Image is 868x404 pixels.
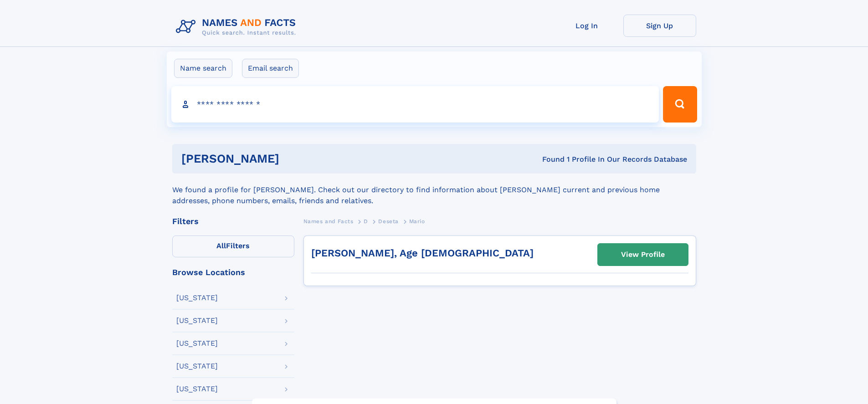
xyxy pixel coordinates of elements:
input: search input [171,86,659,123]
a: Sign Up [623,15,696,37]
img: Logo Names and Facts [172,15,303,39]
span: Mario [409,218,425,225]
div: [US_STATE] [176,340,218,347]
div: [US_STATE] [176,294,218,302]
span: D [364,218,368,225]
a: Deseta [378,215,399,227]
div: [US_STATE] [176,385,218,393]
button: Search Button [663,86,697,123]
div: Browse Locations [172,268,294,276]
label: Filters [172,235,294,257]
a: D [364,215,368,227]
a: [PERSON_NAME], Age [DEMOGRAPHIC_DATA] [311,247,534,259]
span: Deseta [378,218,399,225]
a: View Profile [598,244,688,266]
div: [US_STATE] [176,363,218,370]
div: Found 1 Profile In Our Records Database [411,154,687,164]
div: We found a profile for [PERSON_NAME]. Check out our directory to find information about [PERSON_N... [172,174,696,206]
label: Name search [174,59,232,78]
h1: [PERSON_NAME] [181,153,411,164]
div: View Profile [621,244,665,265]
span: All [216,241,226,250]
div: [US_STATE] [176,317,218,324]
div: Filters [172,217,294,225]
a: Names and Facts [303,215,354,227]
a: Log In [550,15,623,37]
label: Email search [242,59,299,78]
